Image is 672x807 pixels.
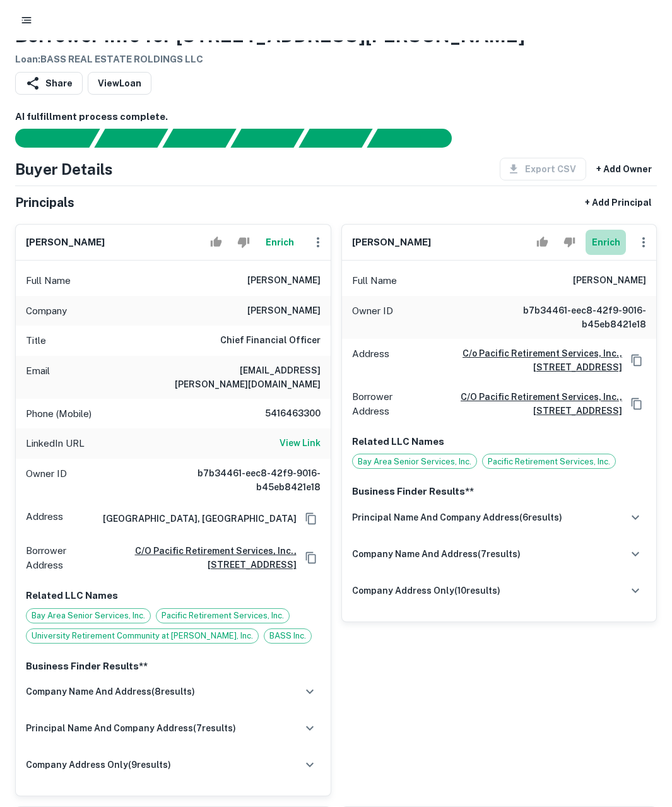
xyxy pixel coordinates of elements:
span: Pacific Retirement Services, Inc. [156,610,289,622]
button: Copy Address [302,509,321,528]
button: Enrich [586,230,626,255]
p: Business Finder Results** [26,659,321,674]
h6: Loan : BASS REAL ESTATE ROLDINGS LLC [15,52,525,67]
a: ViewLoan [88,72,151,95]
button: Reject [232,230,254,255]
p: LinkedIn URL [26,436,85,451]
span: University Retirement Community at [PERSON_NAME], Inc. [27,630,258,642]
div: Documents found, AI parsing details... [162,129,236,148]
h6: principal name and company address ( 7 results) [26,721,236,735]
p: Email [26,363,50,391]
p: Address [26,509,63,528]
h6: [PERSON_NAME] [352,235,431,250]
h6: b7b34461-eec8-42f9-9016-b45eb8421e18 [495,303,646,331]
h6: [PERSON_NAME] [247,273,321,288]
button: Copy Address [302,548,321,567]
h6: b7b34461-eec8-42f9-9016-b45eb8421e18 [169,466,321,494]
p: Full Name [26,273,71,288]
h6: Chief Financial Officer [220,333,321,348]
button: Share [15,72,83,95]
h6: company name and address ( 8 results) [26,685,195,698]
a: C/o Pacific Retirement Services, Inc., [STREET_ADDRESS] [394,346,623,374]
h6: [PERSON_NAME] [573,273,646,288]
p: Related LLC Names [26,588,321,603]
span: Bay Area Senior Services, Inc. [27,610,150,622]
button: + Add Owner [591,158,657,180]
span: BASS Inc. [264,630,311,642]
p: Title [26,333,46,348]
h5: Principals [15,193,74,212]
iframe: Chat Widget [609,706,672,767]
h6: principal name and company address ( 6 results) [352,510,562,524]
a: c/o pacific retirement services, inc., [STREET_ADDRESS] [94,544,296,572]
h6: AI fulfillment process complete. [15,110,657,124]
h6: [GEOGRAPHIC_DATA], [GEOGRAPHIC_DATA] [93,512,297,526]
button: Accept [531,230,553,255]
button: Reject [558,230,581,255]
button: Enrich [260,230,300,255]
div: Your request is received and processing... [94,129,168,148]
p: Company [26,303,67,319]
h6: company address only ( 10 results) [352,584,500,598]
span: Bay Area Senior Services, Inc. [353,456,476,468]
p: Address [352,346,389,374]
p: Related LLC Names [352,434,647,449]
div: Principals found, AI now looking for contact information... [230,129,304,148]
p: Full Name [352,273,397,288]
button: + Add Principal [580,191,657,214]
p: Owner ID [352,303,393,331]
h6: company address only ( 9 results) [26,758,171,772]
h6: [PERSON_NAME] [26,235,105,250]
p: Borrower Address [352,389,415,419]
h6: View Link [280,436,321,450]
h6: [EMAIL_ADDRESS][PERSON_NAME][DOMAIN_NAME] [169,363,321,391]
h6: company name and address ( 7 results) [352,547,521,561]
p: Borrower Address [26,543,89,573]
button: Copy Address [627,394,646,413]
h6: [PERSON_NAME] [247,303,321,319]
span: Pacific Retirement Services, Inc. [483,456,615,468]
button: Copy Address [627,351,646,370]
a: View Link [280,436,321,451]
p: Owner ID [26,466,67,494]
a: c/o pacific retirement services, inc., [STREET_ADDRESS] [420,390,622,418]
p: Phone (Mobile) [26,406,91,421]
button: Accept [205,230,227,255]
div: AI fulfillment process complete. [367,129,467,148]
h6: 5416463300 [245,406,321,421]
h4: Buyer Details [15,158,113,180]
p: Business Finder Results** [352,484,647,499]
div: Principals found, still searching for contact information. This may take time... [298,129,372,148]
